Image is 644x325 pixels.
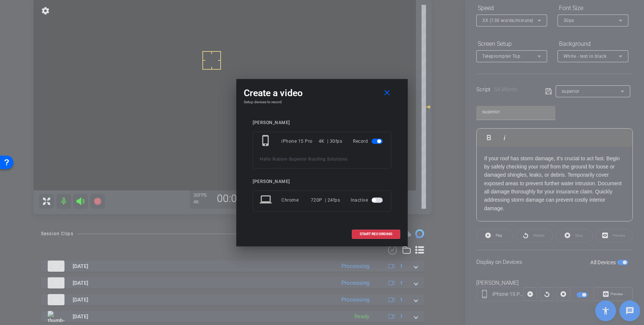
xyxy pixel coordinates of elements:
[319,135,342,148] div: 4K | 30fps
[360,232,392,236] span: START RECORDING
[281,193,311,207] div: Chrome
[260,157,287,162] span: Hello Nation
[253,120,391,126] div: [PERSON_NAME]
[311,193,340,207] div: 720P | 24fps
[260,135,273,148] mat-icon: phone_iphone
[382,88,392,98] mat-icon: close
[353,135,384,148] div: Record
[244,100,400,104] h4: Setup devices to record
[289,157,348,162] span: Superior Roofing Solutions
[260,193,273,207] mat-icon: laptop
[253,179,391,184] div: [PERSON_NAME]
[244,86,400,100] div: Create a video
[352,230,400,239] button: START RECORDING
[351,193,384,207] div: Inactive
[281,135,319,148] div: iPhone 15 Pro
[287,157,289,162] span: -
